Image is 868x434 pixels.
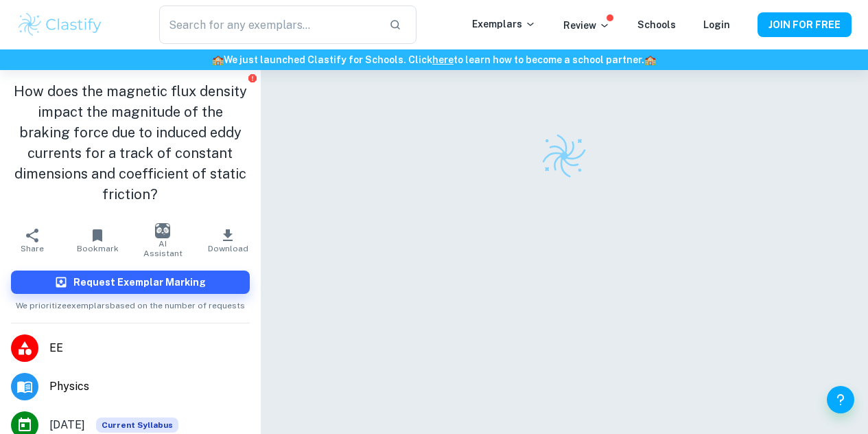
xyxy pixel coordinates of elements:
span: EE [49,340,250,356]
div: This exemplar is based on the current syllabus. Feel free to refer to it for inspiration/ideas wh... [96,418,178,433]
span: 🏫 [212,54,224,65]
a: here [432,54,454,65]
button: Bookmark [65,221,130,260]
button: AI Assistant [130,221,196,260]
button: Request Exemplar Marking [11,271,250,294]
span: [DATE] [49,417,85,433]
h1: How does the magnetic flux density impact the magnitude of the braking force due to induced eddy ... [11,81,250,205]
a: Login [703,19,730,30]
input: Search for any exemplars... [159,5,379,44]
h6: Request Exemplar Marking [73,275,206,290]
span: We prioritize exemplars based on the number of requests [16,294,245,312]
span: Bookmark [77,244,119,253]
span: Current Syllabus [96,418,178,433]
span: Share [21,244,44,253]
img: Clastify logo [16,11,104,38]
button: Help and Feedback [827,386,854,413]
button: JOIN FOR FREE [758,12,852,37]
span: AI Assistant [139,239,187,258]
p: Review [563,18,610,33]
span: Download [208,244,248,253]
img: AI Assistant [155,223,170,238]
h6: We just launched Clastify for Schools. Click to learn how to become a school partner. [3,52,865,67]
a: Schools [637,19,676,30]
button: Download [196,221,261,260]
span: Physics [49,378,250,395]
button: Report issue [248,73,258,83]
img: Clastify logo [540,132,588,180]
span: 🏫 [644,54,656,65]
p: Exemplars [472,16,536,32]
